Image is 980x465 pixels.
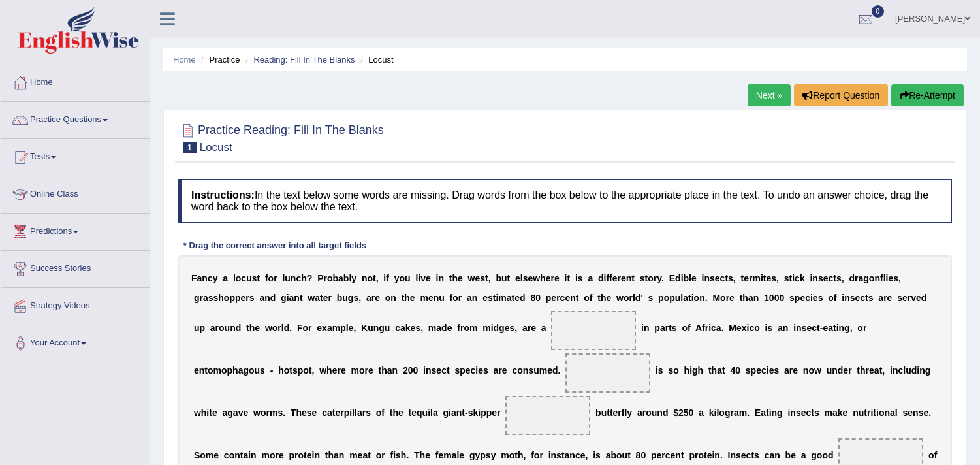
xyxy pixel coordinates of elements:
b: , [358,293,361,303]
b: t [402,293,405,303]
b: s [249,293,255,303]
b: e [887,293,893,303]
b: o [694,293,700,303]
b: 8 [530,293,535,303]
small: Locust [200,141,232,153]
b: u [342,293,348,303]
b: u [405,273,411,283]
b: s [818,273,823,283]
b: d [675,273,681,283]
b: d [849,273,855,283]
b: t [576,293,579,303]
b: 0 [769,293,774,303]
b: s [578,273,583,283]
b: o [584,293,590,303]
li: Locust [357,54,394,66]
h2: Practice Reading: Fill In The Blanks [178,121,384,153]
b: t [645,273,648,283]
b: c [241,273,246,283]
b: s [648,293,654,303]
b: a [203,293,208,303]
b: r [618,273,621,283]
b: l [633,293,635,303]
b: o [367,273,373,283]
b: r [277,323,281,333]
b: r [556,293,560,303]
b: a [197,273,202,283]
b: d [921,293,927,303]
b: l [520,273,523,283]
b: u [285,273,291,283]
b: n [704,273,710,283]
b: l [233,273,236,283]
a: Reading: Fill In The Blanks [253,55,355,65]
b: r [199,293,202,303]
b: s [213,293,219,303]
b: n [844,293,850,303]
b: s [523,273,528,283]
b: s [252,273,257,283]
b: f [590,293,593,303]
b: o [224,293,230,303]
span: 1 [183,142,197,153]
b: i [565,273,567,283]
a: Home [1,65,150,97]
b: d [635,293,641,303]
b: t [741,273,744,283]
b: t [833,273,836,283]
b: l [349,273,351,283]
b: s [818,293,823,303]
b: y [657,273,661,283]
b: p [199,323,205,333]
b: w [533,273,540,283]
b: 1 [764,293,769,303]
b: c [795,273,800,283]
b: s [836,273,842,283]
b: i [496,293,498,303]
b: o [272,323,278,333]
b: h [601,293,607,303]
b: e [515,273,520,283]
b: l [415,273,418,283]
b: r [654,273,657,283]
b: n [390,293,396,303]
b: e [546,273,551,283]
b: , [733,273,736,283]
b: a [223,273,228,283]
b: e [528,273,533,283]
b: n [874,273,880,283]
b: e [621,273,626,283]
b: E [669,273,675,283]
b: o [664,293,670,303]
b: e [800,293,805,303]
b: e [551,293,556,303]
b: p [658,293,664,303]
b: r [308,323,311,333]
b: w [468,273,475,283]
b: o [869,273,875,283]
b: o [648,273,654,283]
b: w [616,293,624,303]
b: t [567,273,570,283]
b: m [420,293,428,303]
b: w [308,293,315,303]
b: F [191,273,197,283]
b: o [327,273,333,283]
b: t [512,293,515,303]
b: n [264,293,270,303]
b: , [376,273,379,283]
b: u [675,293,681,303]
b: r [215,323,219,333]
b: h [742,293,748,303]
b: o [302,323,308,333]
b: s [897,293,902,303]
b: o [236,273,242,283]
b: s [850,293,855,303]
b: r [855,273,858,283]
span: 0 [872,5,885,18]
b: r [726,293,729,303]
b: , [488,273,491,283]
b: r [908,293,911,303]
b: b [332,273,338,283]
b: m [752,273,760,283]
